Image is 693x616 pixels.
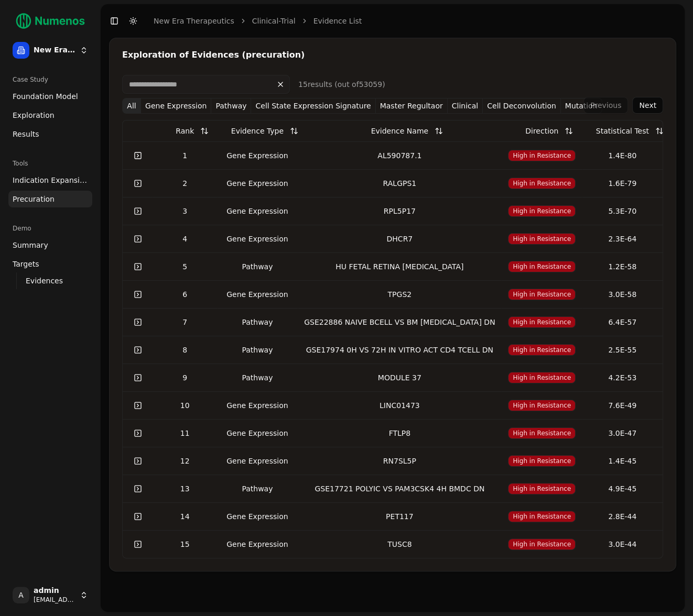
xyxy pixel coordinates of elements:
div: 2.5E-55 [586,345,658,355]
div: Demo [8,220,92,237]
button: Next [632,97,663,114]
div: Evidence Name [371,122,428,140]
div: DHCR7 [302,234,497,244]
span: High in Resistance [508,150,576,161]
span: New Era Therapeutics [34,46,75,55]
div: Evidence Type [231,122,284,140]
span: High in Resistance [508,483,576,494]
div: FTLP8 [302,428,497,438]
div: Gene Expression [221,234,294,244]
a: Evidences [21,273,80,288]
div: Statistical Test [596,122,649,140]
div: Exploration of Evidences (precuration) [122,51,663,59]
div: 3.0E-58 [586,289,658,300]
span: Results [13,129,39,139]
div: 8 [157,345,213,355]
button: Cell State Expression Signature [251,98,375,114]
div: Case Study [8,71,92,88]
a: Results [8,126,92,142]
span: Evidences [26,276,63,286]
div: 13 [157,483,213,494]
a: Clinical-Trial [252,16,296,26]
span: admin [34,586,75,596]
div: Gene Expression [221,178,294,189]
div: 2 [157,178,213,189]
div: TPGS2 [302,289,497,300]
div: 1 [157,150,213,161]
div: 1.2E-58 [586,261,658,272]
span: High in Resistance [508,538,576,550]
button: Cell Deconvolution [483,98,561,114]
span: High in Resistance [508,289,576,300]
div: Gene Expression [221,150,294,161]
button: New Era Therapeutics [8,38,92,63]
div: 4.9E-45 [586,483,658,494]
span: [EMAIL_ADDRESS] [34,596,75,604]
div: 10 [157,400,213,411]
div: Gene Expression [221,428,294,438]
span: Foundation Model [13,91,78,102]
span: Summary [13,240,48,250]
span: High in Resistance [508,400,576,411]
div: 12 [157,456,213,466]
div: Gene Expression [221,400,294,411]
button: Master Regultaor [376,98,448,114]
div: HU FETAL RETINA [MEDICAL_DATA] [302,261,497,272]
div: GSE17974 0H VS 72H IN VITRO ACT CD4 TCELL DN [302,345,497,355]
span: High in Resistance [508,344,576,356]
span: Precuration [13,194,55,204]
span: High in Resistance [508,511,576,522]
div: Rank [176,122,194,140]
div: RN7SL5P [302,456,497,466]
div: Pathway [221,317,294,327]
div: 6.4E-57 [586,317,658,327]
span: (out of 53059 ) [332,80,385,89]
div: 11 [157,428,213,438]
div: Gene Expression [221,511,294,522]
div: 6 [157,289,213,300]
button: All [122,98,141,114]
div: 9 [157,372,213,383]
nav: breadcrumb [154,16,362,26]
div: 14 [157,511,213,522]
a: Exploration [8,107,92,124]
div: 3.0E-44 [586,539,658,549]
div: 3 [157,206,213,216]
div: 4 [157,234,213,244]
span: High in Resistance [508,261,576,272]
div: 3.0E-47 [586,428,658,438]
div: 1.4E-80 [586,150,658,161]
div: RPL5P17 [302,206,497,216]
div: Gene Expression [221,456,294,466]
a: Targets [8,256,92,272]
div: Pathway [221,483,294,494]
div: 7 [157,317,213,327]
span: High in Resistance [508,205,576,217]
div: 2.3E-64 [586,234,658,244]
div: 1.6E-79 [586,178,658,189]
button: Clinical [448,98,483,114]
span: Targets [13,259,39,269]
img: Numenos [8,8,92,34]
a: Summary [8,237,92,254]
button: Gene Expression [141,98,211,114]
span: High in Resistance [508,427,576,439]
button: Pathway [211,98,251,114]
span: Exploration [13,110,55,120]
div: Pathway [221,372,294,383]
div: Gene Expression [221,289,294,300]
div: GSE17721 POLYIC VS PAM3CSK4 4H BMDC DN [302,483,497,494]
span: A [13,587,29,603]
span: High in Resistance [508,372,576,383]
a: Foundation Model [8,88,92,105]
div: 5 [157,261,213,272]
div: 2.8E-44 [586,511,658,522]
div: Gene Expression [221,539,294,549]
span: High in Resistance [508,233,576,245]
div: MODULE 37 [302,372,497,383]
span: 15 result s [298,80,332,89]
span: High in Resistance [508,178,576,189]
div: Gene Expression [221,206,294,216]
a: Evidence list [313,16,362,26]
div: RALGPS1 [302,178,497,189]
